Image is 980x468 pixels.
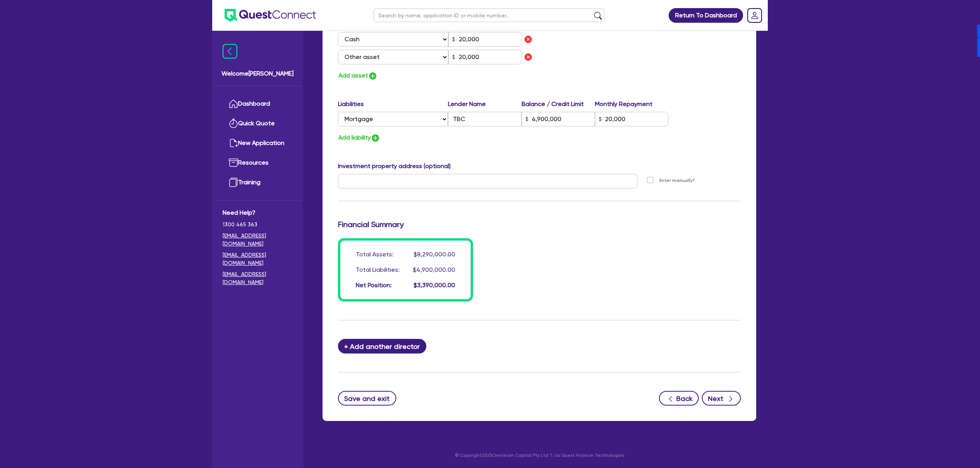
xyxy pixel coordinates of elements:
a: Dropdown toggle [745,5,765,25]
button: Add asset [338,71,378,81]
p: © Copyright 2025 Oneteam Capital Pty Ltd T/as Quest Finance Technologies [317,452,762,459]
div: Total Liabilities: [356,265,400,274]
img: training [229,178,238,187]
label: Enter manually? [659,177,695,184]
a: Quick Quote [223,114,292,133]
input: Monthly Repayment [595,112,668,126]
label: Balance / Credit Limit [522,99,595,109]
img: quick-quote [229,119,238,128]
img: new-application [229,138,238,148]
label: Lender Name [448,99,521,109]
img: icon-add [368,71,377,81]
input: Balance / Credit Limit [522,112,595,126]
span: $4,900,000.00 [413,266,455,273]
span: 1300 465 363 [223,221,292,229]
input: Value [448,50,522,64]
span: Welcome [PERSON_NAME] [221,69,294,78]
img: icon remove asset liability [524,52,533,62]
span: Need Help? [223,208,292,217]
a: Training [223,173,292,192]
h3: Financial Summary [338,220,741,229]
label: Monthly Repayment [595,99,668,109]
span: $3,390,000.00 [414,281,455,289]
button: Next [702,391,741,406]
img: quest-connect-logo-blue [225,9,316,22]
a: Return To Dashboard [669,8,743,23]
img: icon-menu-close [223,44,237,59]
img: resources [229,158,238,167]
button: Back [659,391,699,406]
div: Total Assets: [356,250,394,259]
a: New Application [223,133,292,153]
button: + Add another director [338,339,426,354]
a: [EMAIL_ADDRESS][DOMAIN_NAME] [223,232,292,248]
button: Save and exit [338,391,396,406]
div: Net Position: [356,281,392,290]
a: Resources [223,153,292,173]
button: Add liability [338,133,380,143]
a: [EMAIL_ADDRESS][DOMAIN_NAME] [223,251,292,267]
a: Dashboard [223,94,292,114]
input: Value [448,32,522,47]
span: $8,290,000.00 [414,251,455,258]
img: icon-add [371,133,380,143]
input: Search by name, application ID or mobile number... [373,8,605,22]
img: icon remove asset liability [524,35,533,44]
label: Investment property address (optional) [338,162,451,171]
input: Lender Name [448,112,521,126]
label: Liabilities [338,99,448,109]
a: [EMAIL_ADDRESS][DOMAIN_NAME] [223,270,292,286]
